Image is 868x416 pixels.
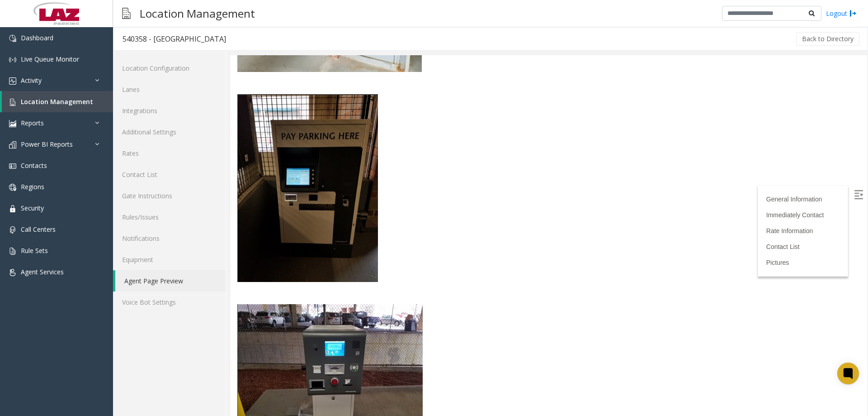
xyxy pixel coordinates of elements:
a: Lanes [113,79,226,100]
a: Logout [826,9,857,18]
a: Contact List [113,164,226,185]
img: 'icon' [9,163,16,170]
span: Live Queue Monitor [21,55,79,63]
a: Contact List [536,188,569,195]
img: 'icon' [9,226,16,234]
a: Pictures [536,204,559,211]
img: 'icon' [9,99,16,106]
img: 58b65065fac1410db511ab45f96b3322.jpg [7,249,192,387]
img: 'icon' [9,141,16,148]
img: 'icon' [9,205,16,212]
img: 'icon' [9,269,16,276]
a: Gate Instructions [113,185,226,206]
a: Location Configuration [113,57,226,79]
img: logout [849,9,857,18]
img: 'icon' [9,120,16,127]
img: 'icon' [9,184,16,191]
span: Security [21,204,44,212]
a: Voice Bot Settings [113,292,226,313]
a: Integrations [113,100,226,121]
span: Agent Services [21,268,64,276]
img: 0486c5bb57574a7c8b58770e320dec14.jpg [7,39,147,227]
span: Call Centers [21,225,56,234]
img: 'icon' [9,56,16,63]
span: Rule Sets [21,246,48,255]
a: Equipment [113,249,226,270]
span: Location Management [21,97,93,106]
span: Power BI Reports [21,140,73,148]
a: Location Management [2,91,113,112]
button: Back to Directory [796,32,859,46]
h3: Location Management [135,2,259,24]
a: General Information [536,140,592,148]
img: 'icon' [9,77,16,85]
span: Contacts [21,161,47,170]
a: Additional Settings [113,121,226,143]
img: 'icon' [9,35,16,42]
a: Notifications [113,228,226,249]
div: 540358 - [GEOGRAPHIC_DATA] [123,33,226,45]
img: pageIcon [122,2,131,24]
a: Rules/Issues [113,206,226,228]
span: Dashboard [21,33,53,42]
span: Regions [21,182,44,191]
span: Reports [21,119,44,127]
a: Rate Information [536,172,583,179]
img: 'icon' [9,248,16,255]
span: Activity [21,76,42,85]
a: Rates [113,143,226,164]
a: Agent Page Preview [115,270,226,292]
img: Open/Close Sidebar Menu [623,135,632,144]
a: Immediately Contact [536,156,594,163]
